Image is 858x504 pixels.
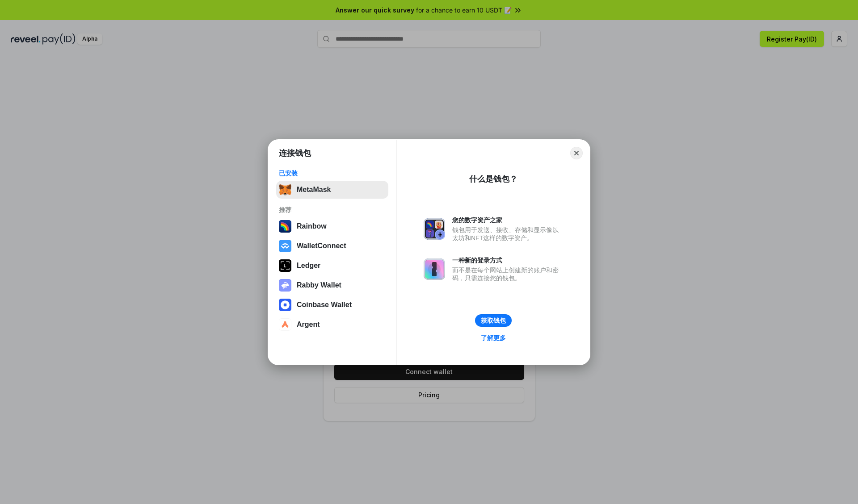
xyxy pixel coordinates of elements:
[276,181,388,199] button: MetaMask
[279,220,291,233] img: svg+xml,%3Csvg%20width%3D%22120%22%20height%3D%22120%22%20viewBox%3D%220%200%20120%20120%22%20fil...
[279,240,291,252] img: svg+xml,%3Csvg%20width%3D%2228%22%20height%3D%2228%22%20viewBox%3D%220%200%2028%2028%22%20fill%3D...
[279,206,386,214] div: 推荐
[276,316,388,333] button: Argent
[276,237,388,255] button: WalletConnect
[297,222,327,230] div: Rainbow
[279,279,291,292] img: svg+xml,%3Csvg%20xmlns%3D%22http%3A%2F%2Fwww.w3.org%2F2000%2Fsvg%22%20fill%3D%22none%22%20viewBox...
[475,332,511,344] a: 了解更多
[279,299,291,311] img: svg+xml,%3Csvg%20width%3D%2228%22%20height%3D%2228%22%20viewBox%3D%220%200%2028%2028%22%20fill%3D...
[570,147,583,159] button: Close
[276,296,388,314] button: Coinbase Wallet
[279,259,291,272] img: svg+xml,%3Csvg%20xmlns%3D%22http%3A%2F%2Fwww.w3.org%2F2000%2Fsvg%22%20width%3D%2228%22%20height%3...
[481,334,506,342] div: 了解更多
[469,174,517,184] div: 什么是钱包？
[475,314,512,327] button: 获取钱包
[279,148,311,158] h1: 连接钱包
[452,266,563,282] div: 而不是在每个网站上创建新的账户和密码，只需连接您的钱包。
[424,258,445,280] img: svg+xml,%3Csvg%20xmlns%3D%22http%3A%2F%2Fwww.w3.org%2F2000%2Fsvg%22%20fill%3D%22none%22%20viewBox...
[452,256,563,264] div: 一种新的登录方式
[279,183,291,196] img: svg+xml,%3Csvg%20fill%3D%22none%22%20height%3D%2233%22%20viewBox%3D%220%200%2035%2033%22%20width%...
[297,186,331,194] div: MetaMask
[279,169,386,177] div: 已安装
[297,262,320,270] div: Ledger
[424,218,445,240] img: svg+xml,%3Csvg%20xmlns%3D%22http%3A%2F%2Fwww.w3.org%2F2000%2Fsvg%22%20fill%3D%22none%22%20viewBox...
[276,276,388,294] button: Rabby Wallet
[276,217,388,235] button: Rainbow
[297,242,346,250] div: WalletConnect
[481,317,506,325] div: 获取钱包
[279,318,291,331] img: svg+xml,%3Csvg%20width%3D%2228%22%20height%3D%2228%22%20viewBox%3D%220%200%2028%2028%22%20fill%3D...
[452,226,563,242] div: 钱包用于发送、接收、存储和显示像以太坊和NFT这样的数字资产。
[297,301,352,309] div: Coinbase Wallet
[452,216,563,224] div: 您的数字资产之家
[276,257,388,275] button: Ledger
[297,321,320,329] div: Argent
[297,281,341,289] div: Rabby Wallet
